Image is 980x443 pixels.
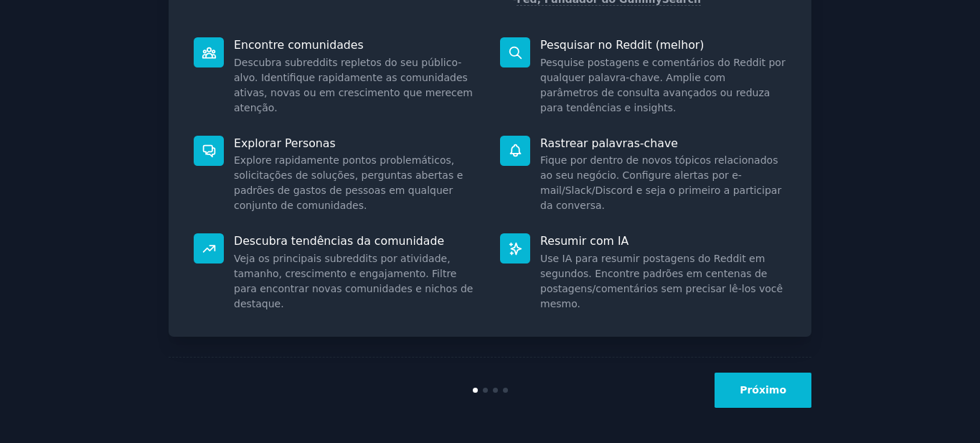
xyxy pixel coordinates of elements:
font: Pesquise postagens e comentários do Reddit por qualquer palavra-chave. Amplie com parâmetros de c... [540,57,786,113]
font: Explore rapidamente pontos problemáticos, solicitações de soluções, perguntas abertas e padrões d... [234,154,463,211]
font: Pesquisar no Reddit (melhor) [540,38,704,52]
font: Rastrear palavras-chave [540,136,678,150]
button: Próximo [715,373,811,408]
font: Veja os principais subreddits por atividade, tamanho, crescimento e engajamento. Filtre para enco... [234,253,473,309]
font: Próximo [740,384,786,396]
font: Fique por dentro de novos tópicos relacionados ao seu negócio. Configure alertas por e-mail/Slack... [540,154,781,211]
font: Encontre comunidades [234,38,364,52]
font: Explorar Personas [234,136,336,150]
font: Descubra subreddits repletos do seu público-alvo. Identifique rapidamente as comunidades ativas, ... [234,57,473,113]
font: Descubra tendências da comunidade [234,234,444,248]
font: Use IA para resumir postagens do Reddit em segundos. Encontre padrões em centenas de postagens/co... [540,253,783,309]
font: Resumir com IA [540,234,628,248]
